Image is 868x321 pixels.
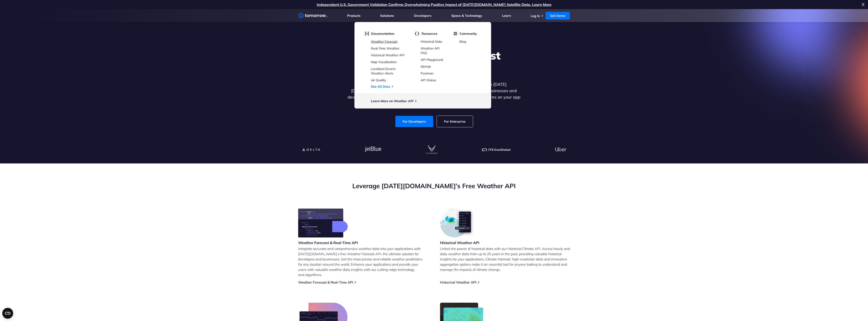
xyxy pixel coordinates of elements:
[395,116,433,127] a: For Developers
[531,14,540,18] a: Log In
[421,46,440,55] a: Weather API FAQ
[421,58,443,62] a: API Playground
[380,14,394,18] a: Solutions
[347,49,522,76] h1: Explore the World’s Best Weather API
[459,40,466,44] a: Blog
[298,240,358,245] h3: Weather Forecast & Real-Time API
[298,182,570,190] h2: Leverage [DATE][DOMAIN_NAME]’s Free Weather API
[437,116,473,127] a: For Enterprise
[502,14,511,18] a: Learn
[414,32,419,36] img: brackets.svg
[546,12,570,20] a: Get Demo
[298,280,353,284] a: Weather Forecast & Real-Time API
[440,280,476,284] a: Historical Weather API
[371,60,397,64] a: Map Visualization
[371,46,399,50] a: Real-Time Weather
[421,78,436,82] a: API Status
[365,32,369,36] img: doc.svg
[371,78,386,82] a: Air Quality
[298,246,428,277] p: Integrate accurate and comprehensive weather data into your applications with [DATE][DOMAIN_NAME]...
[421,71,433,75] a: Postman
[422,32,437,36] span: Resources
[440,240,479,245] h3: Historical Weather API
[421,40,442,44] a: Historical Data
[371,67,396,75] a: Localized Severe Weather Alerts
[459,32,477,36] span: Community
[451,14,482,18] a: Space & Technology
[2,308,13,319] button: Open CMP widget
[371,40,397,44] a: Weather Forecast
[298,12,328,19] a: Home link
[440,246,570,272] p: Unlock the power of historical data with our Historical Climate API. Access hourly and daily weat...
[317,2,551,7] a: Independent U.S. Government Validation Confirms Overwhelming Positive Impact of [DATE][DOMAIN_NAM...
[371,32,394,36] span: Documentation
[414,14,431,18] a: Developers
[371,84,390,89] a: See All Docs
[371,99,413,103] a: Learn More on Weather API
[371,53,404,57] a: Historical Weather API
[347,14,360,18] a: Products
[347,81,522,107] p: Get reliable and precise weather data through our free API. Count on [DATE][DOMAIN_NAME] for quic...
[453,32,457,36] img: tio-c.svg
[421,64,431,69] a: GitHub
